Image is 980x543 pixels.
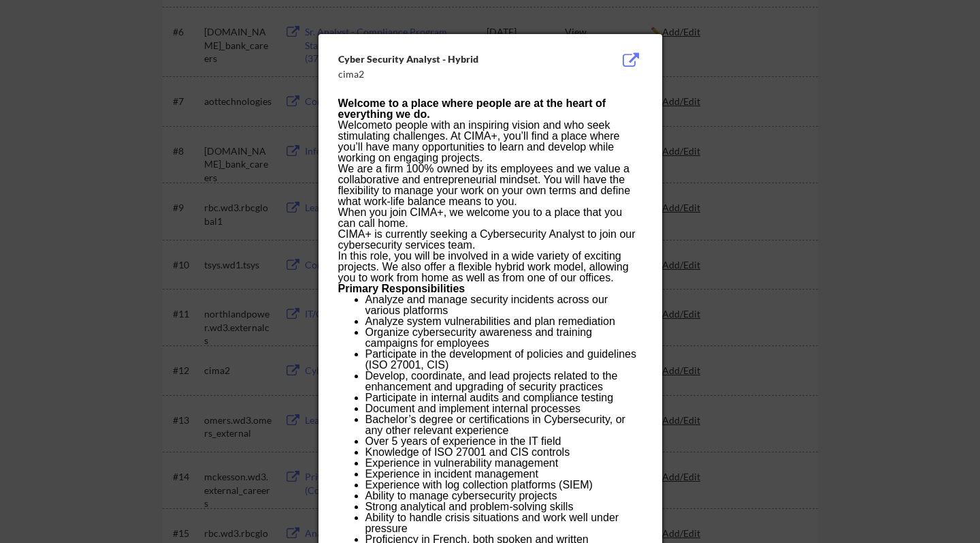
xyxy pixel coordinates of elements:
[365,436,642,447] p: Over 5 years of experience in the IT field
[365,458,642,469] p: Experience in vulnerability management
[365,371,642,392] p: Develop, coordinate, and lead projects related to the enhancement and upgrading of security pract...
[365,327,642,349] p: Organize cybersecurity awareness and training campaigns for employees
[365,447,642,458] p: Knowledge of ISO 27001 and CIS controls
[365,316,642,327] p: Analyze system vulnerabilities and plan remediation
[365,294,642,316] p: Analyze and manage security incidents across our various platforms
[338,67,574,81] div: cima2
[365,414,642,436] p: Bachelor’s degree or certifications in Cybersecurity, or any other relevant experience
[365,349,642,371] p: Participate in the development of policies and guidelines (ISO 27001, CIS)
[338,52,574,66] div: Cyber Security Analyst - Hybrid
[338,283,465,294] strong: Primary Responsibilities
[338,164,642,207] p: We are a firm 100% owned by its employees and we value a collaborative and entrepreneurial mindse...
[365,512,642,534] p: Ability to handle crisis situations and work well under pressure
[365,403,642,414] p: Document and implement internal processes
[338,120,642,164] p: to people with an inspiring vision and who seek stimulating challenges. At CIMA+, you’ll find a p...
[338,207,642,229] p: When you join CIMA+, we welcome you to a place that you can call home.
[365,480,642,491] p: Experience with log collection platforms (SIEM)
[365,469,642,480] p: Experience in incident management
[338,229,642,283] p: CIMA+ is currently seeking a Cybersecurity Analyst to join our cybersecurity services team. In th...
[365,501,642,512] p: Strong analytical and problem-solving skills
[365,491,642,501] p: Ability to manage cybersecurity projects
[365,392,642,403] p: Participate in internal audits and compliance testing
[338,119,383,131] a: Welcome
[338,97,606,120] strong: Welcome to a place where people are at the heart of everything we do.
